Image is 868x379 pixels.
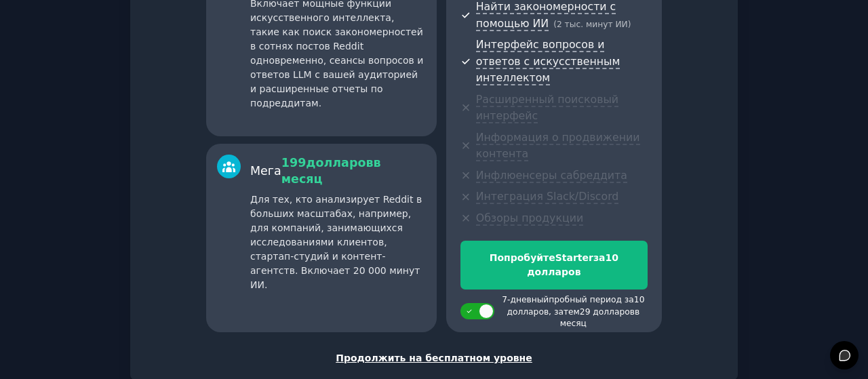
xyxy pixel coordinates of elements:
font: Попробуйте [490,252,555,263]
font: Для тех, кто анализирует Reddit в больших масштабах, например, для компаний, занимающихся исследо... [250,194,422,290]
font: 2 тыс. минут ИИ [557,20,628,29]
font: Обзоры продукции [476,212,583,224]
button: ПопробуйтеStarterза10 долларов [460,241,648,290]
font: Информация о продвижении контента [476,131,640,161]
font: Starter [555,252,593,263]
font: Инфлюенсеры сабреддита [476,169,627,182]
font: 10 долларов [527,252,618,277]
font: Интерфейс вопросов и ответов с искусственным интеллектом [476,38,620,84]
font: Расширенный поисковый интерфейс [476,93,618,123]
font: 7-дневный [502,295,549,304]
font: за [593,252,606,263]
font: , затем [549,307,580,317]
font: 29 долларов [580,307,635,317]
font: долларов [306,156,373,169]
font: Продолжить на бесплатном уровне [336,353,532,363]
font: 10 долларов [507,295,644,317]
font: Интеграция Slack/Discord [476,190,619,203]
font: пробный период за [549,295,634,304]
font: 199 [281,156,307,169]
font: ( [553,20,557,29]
font: Мега [250,164,281,178]
font: ) [628,20,631,29]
